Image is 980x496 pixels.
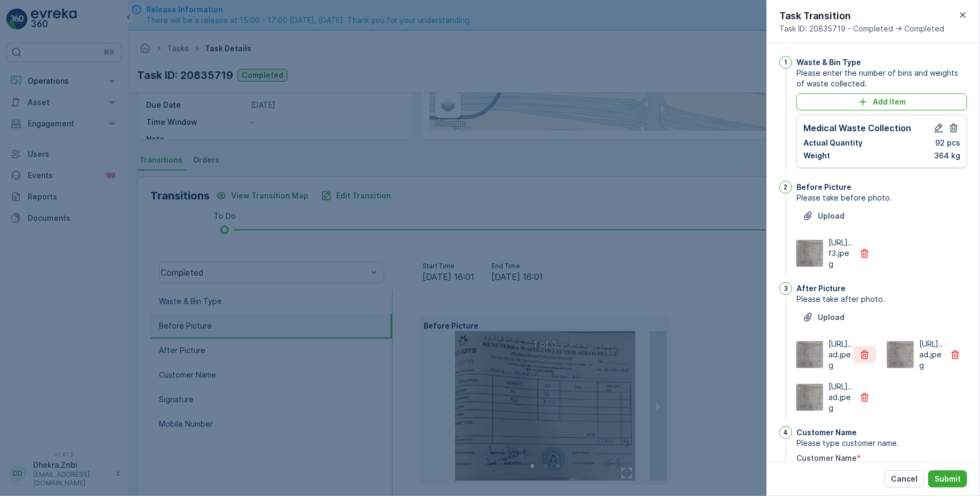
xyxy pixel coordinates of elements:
[779,282,792,295] div: 3
[779,426,792,439] div: 4
[803,122,911,134] p: Medical Waste Collection
[928,470,967,487] button: Submit
[828,381,853,413] p: [URL]..ad.jpeg
[935,138,960,148] p: 92 pcs
[885,470,924,487] button: Cancel
[796,57,861,68] p: Waste & Bin Type
[796,93,967,110] button: Add Item
[796,427,857,438] p: Customer Name
[779,56,792,69] div: 1
[818,312,844,323] p: Upload
[935,474,961,484] p: Submit
[796,294,967,305] span: Please take after photo.
[796,68,967,89] span: Please enter the number of bins and weights of waste collected.
[779,181,792,194] div: 2
[891,474,918,484] p: Cancel
[796,384,823,411] img: Media Preview
[796,341,823,368] img: Media Preview
[796,453,857,462] label: Customer Name
[796,193,967,203] span: Please take before photo.
[828,237,853,269] p: [URL]..f3.jpeg
[803,150,830,161] p: Weight
[796,182,851,193] p: Before Picture
[796,283,846,294] p: After Picture
[887,341,914,368] img: Media Preview
[828,339,853,371] p: [URL]..ad.jpeg
[779,9,944,23] p: Task Transition
[803,138,863,148] p: Actual Quantity
[796,240,823,267] img: Media Preview
[779,23,944,34] span: Task ID: 20835719 - Completed -> Completed
[796,438,967,449] span: Please type customer name.
[796,207,851,225] button: Upload File
[934,150,960,161] p: 364 kg
[818,211,844,221] p: Upload
[873,97,906,107] p: Add Item
[919,339,944,371] p: [URL]..ad.jpeg
[796,309,851,326] button: Upload File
